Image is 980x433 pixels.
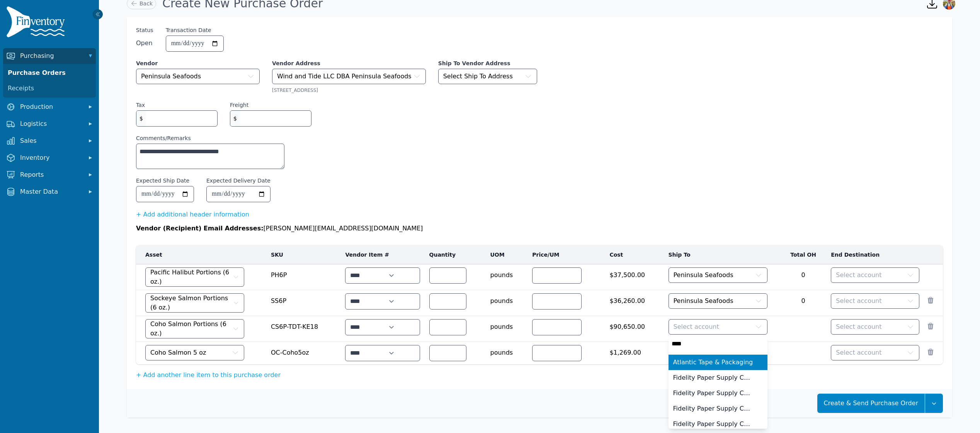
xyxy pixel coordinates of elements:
td: OC-Coho5oz [266,342,340,365]
button: Master Data [3,184,96,200]
span: [PERSON_NAME][EMAIL_ADDRESS][DOMAIN_NAME] [264,225,423,232]
span: Status [136,26,153,34]
td: CS6P-TDT-KE18 [266,316,340,342]
a: Purchase Orders [5,65,94,81]
button: Peninsula Seafoods [136,69,260,84]
button: Select account [831,293,919,309]
span: Sockeye Salmon Portions (6 oz.) [150,294,231,312]
label: Expected Ship Date [136,177,189,184]
th: Total OH [780,245,826,264]
button: Create & Send Purchase Order [817,394,925,413]
button: Coho Salmon 5 oz [145,345,244,360]
span: Production [20,102,82,112]
th: Vendor Item # [340,245,424,264]
button: Select Ship To Address [438,69,537,84]
label: Comments/Remarks [136,134,284,142]
button: Peninsula Seafoods [669,267,767,283]
span: Reports [20,170,82,179]
span: Atlantic Tape & Packaging [673,358,753,367]
button: + Add another line item to this purchase order [136,370,281,380]
td: PH6P [266,264,340,290]
th: Price/UM [527,245,605,264]
input: Select account [669,336,767,352]
span: Peninsula Seafoods [674,271,733,280]
button: Reports [3,167,96,183]
span: pounds [490,345,523,357]
span: Sales [20,136,82,145]
span: Inventory [20,153,82,162]
label: Freight [230,101,248,109]
button: Production [3,99,96,115]
span: $ [230,111,240,126]
div: [STREET_ADDRESS] [272,87,426,93]
label: Expected Delivery Date [206,177,271,184]
button: Select account [831,267,919,283]
span: Peninsula Seafoods [141,72,201,81]
label: Vendor [136,59,260,67]
span: Select account [836,296,881,306]
span: pounds [490,319,523,332]
span: Select account [836,322,881,332]
button: Remove [927,296,934,304]
span: Select account [674,322,719,332]
button: Remove [927,348,934,356]
img: Finventory [6,6,68,41]
span: Purchasing [20,51,82,61]
button: Sockeye Salmon Portions (6 oz.) [145,293,244,313]
button: Logistics [3,116,96,132]
span: pounds [490,267,523,280]
span: Wind and Tide LLC DBA Peninsula Seafoods [277,72,412,81]
span: $90,650.00 [609,319,659,332]
th: Asset [136,245,266,264]
span: pounds [490,293,523,306]
span: Peninsula Seafoods [674,296,733,306]
th: SKU [266,245,340,264]
span: $37,500.00 [609,267,659,280]
span: Select Ship To Address [443,72,513,81]
label: Vendor Address [272,59,426,67]
span: $1,269.00 [609,345,659,357]
label: Tax [136,101,145,109]
button: Select account [669,319,767,335]
th: UOM [485,245,527,264]
label: Ship To Vendor Address [438,59,537,67]
button: Inventory [3,150,96,166]
span: Coho Salmon 5 oz [150,348,206,357]
span: Coho Salmon Portions (6 oz.) [150,320,231,338]
span: $ [136,111,146,126]
label: Transaction Date [166,26,211,34]
span: Logistics [20,119,82,129]
span: Open [136,39,153,48]
button: Purchasing [3,48,96,64]
button: Select account [831,345,919,360]
button: Wind and Tide LLC DBA Peninsula Seafoods [272,69,426,84]
button: + Add additional header information [136,210,249,219]
span: Master Data [20,187,82,196]
button: Sales [3,133,96,149]
td: SS6P [266,290,340,316]
td: 0 [780,290,826,316]
span: $36,260.00 [609,293,659,306]
span: Pacific Halibut Portions (6 oz.) [150,268,231,286]
th: Cost [605,245,664,264]
th: Ship To [664,245,780,264]
button: Pacific Halibut Portions (6 oz.) [145,267,244,287]
button: Coho Salmon Portions (6 oz.) [145,319,244,338]
button: Peninsula Seafoods [669,293,767,309]
th: Quantity [425,245,486,264]
a: Receipts [5,81,94,96]
button: Select account [831,319,919,335]
span: Select account [836,348,881,357]
button: Remove [927,322,934,330]
span: Select account [836,271,881,280]
th: End Destination [826,245,924,264]
span: Vendor (Recipient) Email Addresses: [136,225,264,232]
td: 0 [780,264,826,290]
